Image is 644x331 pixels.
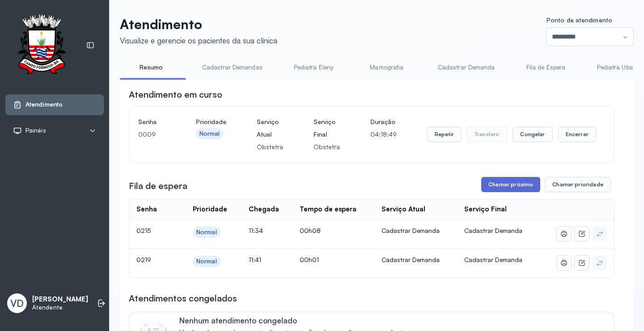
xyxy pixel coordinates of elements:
[545,177,611,192] button: Chamar prioridade
[25,101,63,108] span: Atendimento
[370,128,397,141] p: 04:18:49
[193,60,271,75] a: Cadastrar Demandas
[196,258,217,265] div: Normal
[120,16,277,32] p: Atendimento
[138,116,165,128] h4: Senha
[199,130,220,138] div: Normal
[282,60,345,75] a: Pediatra Eleny
[427,127,462,142] button: Repetir
[558,127,596,142] button: Encerrar
[257,116,283,141] h4: Serviço Atual
[467,127,508,142] button: Transferir
[429,60,504,75] a: Cadastrar Demanda
[196,116,226,128] h4: Prioridade
[13,100,96,109] a: Atendimento
[300,205,356,214] div: Tempo de espera
[314,116,340,141] h4: Serviço Final
[370,116,397,128] h4: Duração
[257,141,283,153] p: Obstetra
[9,14,74,77] img: Logotipo do estabelecimento
[249,256,261,263] span: 11:41
[136,205,157,214] div: Senha
[381,227,450,235] div: Cadastrar Demanda
[464,256,522,263] span: Cadastrar Demanda
[136,256,151,263] span: 0219
[196,228,217,236] div: Normal
[515,60,577,75] a: Fila de Espera
[464,205,507,214] div: Serviço Final
[300,227,321,234] span: 00h08
[381,205,425,214] div: Serviço Atual
[138,128,165,141] p: 0009
[547,16,612,24] span: Ponto de atendimento
[249,205,279,214] div: Chegada
[120,60,182,75] a: Resumo
[356,60,418,75] a: Mamografia
[193,205,227,214] div: Prioridade
[25,127,46,134] span: Painéis
[314,141,340,153] p: Obstetra
[120,36,277,45] div: Visualize e gerencie os pacientes da sua clínica
[136,227,151,234] span: 0215
[464,227,522,234] span: Cadastrar Demanda
[32,295,88,304] p: [PERSON_NAME]
[300,256,319,263] span: 00h01
[481,177,540,192] button: Chamar próximo
[32,304,88,311] p: Atendente
[381,256,450,264] div: Cadastrar Demanda
[129,88,222,101] h3: Atendimento em curso
[179,316,416,325] p: Nenhum atendimento congelado
[513,127,552,142] button: Congelar
[249,227,263,234] span: 11:34
[129,292,237,305] h3: Atendimentos congelados
[129,180,187,192] h3: Fila de espera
